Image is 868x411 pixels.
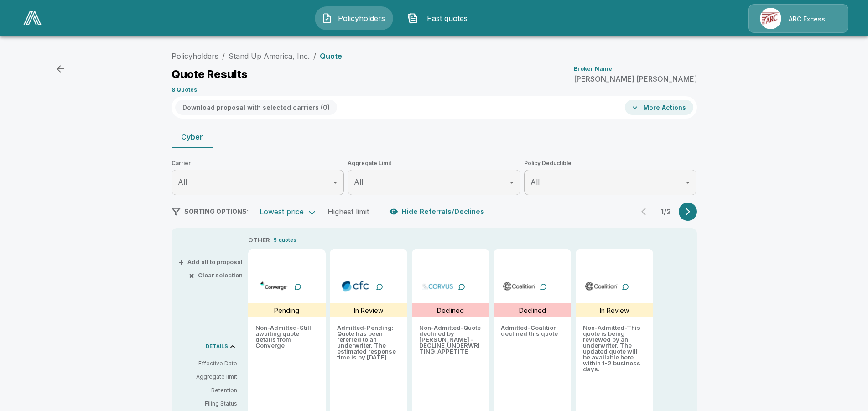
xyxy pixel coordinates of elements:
p: ARC Excess & Surplus [789,15,837,24]
p: Declined [437,306,464,315]
li: / [313,51,316,62]
button: Policyholders IconPolicyholders [315,6,393,30]
img: coalitioncyberadmitted [503,279,536,293]
a: Policyholders [172,52,218,61]
p: Admitted - Pending: Quote has been referred to an underwriter. The estimated response time is by ... [337,325,400,360]
span: All [178,177,187,187]
img: coalitioncyber [585,279,618,293]
span: Policyholders [336,13,386,24]
span: + [178,259,184,265]
p: In Review [354,306,383,315]
span: × [189,272,194,278]
button: Hide Referrals/Declines [387,203,488,220]
p: DETAILS [206,344,228,349]
span: Aggregate Limit [348,159,520,168]
p: Filing Status [179,400,237,408]
span: Carrier [172,159,344,168]
p: Broker Name [574,66,612,72]
p: Aggregate limit [179,373,237,381]
span: Past quotes [422,13,472,24]
button: Past quotes IconPast quotes [400,6,479,30]
img: Policyholders Icon [322,13,333,24]
p: Non-Admitted - Still awaiting quote details from Converge [255,325,318,349]
span: Policy Deductible [524,159,697,168]
img: convergecybersurplus [257,279,291,293]
p: Retention [179,386,237,395]
p: Declined [519,306,546,315]
button: +Add all to proposal [180,259,243,265]
p: Non-Admitted - Quote declined by [PERSON_NAME] - DECLINE_UNDERWRITING_APPETITE [419,325,482,354]
div: Highest limit [327,207,369,216]
p: Pending [274,306,299,315]
p: Quote [320,52,342,60]
span: SORTING OPTIONS: [184,208,249,215]
nav: breadcrumb [172,51,342,62]
img: Agency Icon [760,8,781,29]
img: cfccyberadmitted [339,279,372,293]
div: Lowest price [260,207,304,216]
span: All [354,177,363,187]
button: ×Clear selection [191,272,243,278]
p: Non-Admitted - This quote is being reviewed by an underwriter. The updated quote will be availabl... [583,325,646,372]
li: / [222,51,225,62]
p: In Review [600,306,629,315]
button: Download proposal with selected carriers (0) [175,100,337,115]
p: 8 Quotes [172,87,197,93]
button: More Actions [625,100,693,115]
p: 1 / 2 [657,208,675,215]
a: Agency IconARC Excess & Surplus [748,4,848,33]
p: Effective Date [179,359,237,368]
p: Admitted - Coalition declined this quote [501,325,564,337]
p: Quote Results [172,69,248,80]
p: quotes [279,236,296,244]
span: All [530,177,540,187]
p: OTHER [248,236,270,245]
button: Cyber [172,126,213,148]
img: AA Logo [23,11,42,25]
img: corvuscybersurplus [421,279,454,293]
a: Stand Up America, Inc. [229,52,310,61]
p: 5 [274,236,277,244]
img: Past quotes Icon [407,13,418,24]
p: [PERSON_NAME] [PERSON_NAME] [574,75,697,83]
